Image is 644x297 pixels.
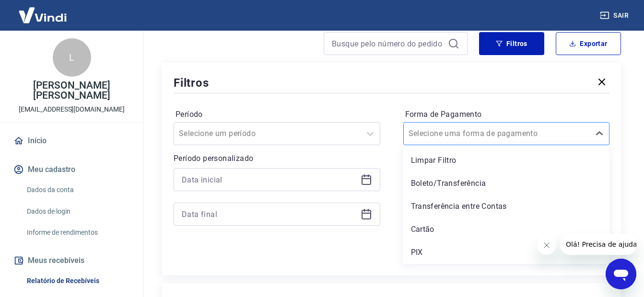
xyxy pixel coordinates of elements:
p: Período personalizado [174,153,380,164]
input: Data final [182,207,357,221]
iframe: Botão para abrir a janela de mensagens [606,259,636,289]
div: Cartão [403,220,610,239]
button: Meus recebíveis [12,250,132,271]
button: Exportar [556,32,621,55]
div: L [53,38,91,77]
iframe: Mensagem da empresa [560,234,636,255]
p: [PERSON_NAME] [PERSON_NAME] [8,80,136,101]
input: Data inicial [182,172,357,187]
span: Olá! Precisa de ajuda? [6,7,81,14]
button: Meu cadastro [12,159,132,180]
label: Período [176,109,378,120]
p: [EMAIL_ADDRESS][DOMAIN_NAME] [19,104,125,114]
a: Dados de login [23,202,132,221]
h5: Filtros [174,75,209,91]
iframe: Fechar mensagem [537,236,556,255]
a: Informe de rendimentos [23,223,132,242]
label: Forma de Pagamento [405,109,608,120]
button: Filtros [479,32,544,55]
div: PIX [403,243,610,262]
a: Dados da conta [23,180,132,200]
a: Relatório de Recebíveis [23,271,132,291]
input: Busque pelo número do pedido [332,36,444,51]
div: Limpar Filtro [403,151,610,170]
div: Transferência entre Contas [403,197,610,216]
img: Vindi [12,0,74,30]
a: Início [12,130,132,151]
button: Sair [598,7,632,24]
div: Boleto/Transferência [403,174,610,193]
